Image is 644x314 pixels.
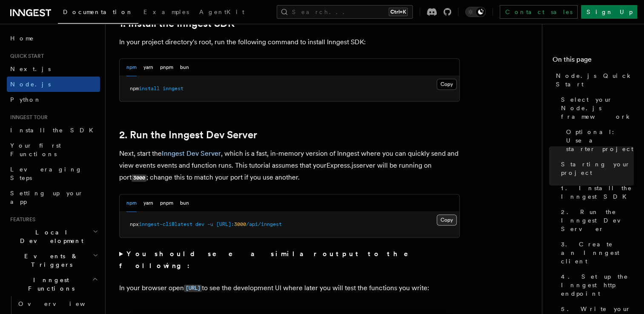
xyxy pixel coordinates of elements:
span: inngest-cli@latest [139,221,192,227]
a: Your first Functions [7,138,100,162]
button: Copy [437,79,457,90]
a: [URL] [184,284,202,292]
span: Node.js [10,81,51,88]
span: install [139,86,160,91]
a: 2. Run the Inngest Dev Server [558,204,634,237]
span: 3. Create an Inngest client [561,240,634,265]
button: bun [180,194,189,212]
a: Home [7,31,100,46]
span: Documentation [63,9,133,15]
a: 4. Set up the Inngest http endpoint [558,269,634,301]
span: Setting up your app [10,190,83,205]
span: Python [10,96,41,103]
h4: On this page [552,54,634,68]
span: Next.js [10,66,51,72]
a: Select your Node.js framework [558,92,634,124]
code: [URL] [184,285,202,292]
span: Local Development [7,228,93,245]
span: inngest [163,86,183,91]
span: Your first Functions [10,142,61,157]
span: Starting your project [561,160,634,177]
button: Search...Ctrl+K [277,5,413,19]
span: 3000 [234,221,246,227]
a: Examples [138,3,194,23]
span: /api/inngest [246,221,282,227]
button: npm [126,194,137,212]
button: yarn [143,194,153,212]
span: Features [7,216,35,223]
span: Select your Node.js framework [561,95,634,121]
span: Install the SDK [10,127,98,134]
a: Starting your project [558,157,634,180]
button: bun [180,59,189,76]
a: Setting up your app [7,186,100,209]
kbd: Ctrl+K [389,8,408,16]
span: -u [207,221,213,227]
span: 2. Run the Inngest Dev Server [561,208,634,233]
a: Sign Up [581,5,637,19]
a: Documentation [58,3,138,24]
a: 3. Create an Inngest client [558,237,634,269]
span: Quick start [7,53,44,60]
span: Inngest Functions [7,276,92,293]
button: pnpm [160,194,173,212]
button: yarn [143,59,153,76]
span: Overview [18,300,106,307]
span: [URL]: [216,221,234,227]
span: dev [195,221,204,227]
p: Next, start the , which is a fast, in-memory version of Inngest where you can quickly send and vi... [119,148,460,184]
p: In your browser open to see the development UI where later you will test the functions you write: [119,282,460,294]
button: Local Development [7,225,100,248]
a: 2. Run the Inngest Dev Server [119,129,257,141]
span: Examples [143,9,189,15]
a: Python [7,92,100,107]
span: Leveraging Steps [10,166,82,181]
span: Events & Triggers [7,252,93,269]
button: Copy [437,214,457,226]
span: 1. Install the Inngest SDK [561,184,634,201]
a: Install the SDK [7,123,100,138]
a: AgentKit [194,3,249,23]
a: 1. Install the Inngest SDK [558,180,634,204]
a: Overview [15,296,100,311]
a: Optional: Use a starter project [563,124,634,157]
span: npx [130,221,139,227]
summary: You should see a similar output to the following: [119,248,460,272]
a: Node.js Quick Start [552,68,634,92]
a: Contact sales [500,5,578,19]
a: Leveraging Steps [7,162,100,186]
span: Optional: Use a starter project [566,128,634,153]
a: Node.js [7,77,100,92]
p: In your project directory's root, run the following command to install Inngest SDK: [119,36,460,48]
span: Home [10,34,34,43]
button: Inngest Functions [7,272,100,296]
strong: You should see a similar output to the following: [119,250,420,270]
button: npm [126,59,137,76]
button: pnpm [160,59,173,76]
code: 3000 [132,174,146,182]
span: Inngest tour [7,114,48,121]
button: Toggle dark mode [465,7,486,17]
button: Events & Triggers [7,248,100,272]
span: npm [130,86,139,91]
span: AgentKit [199,9,244,15]
span: Node.js Quick Start [556,71,634,88]
a: Next.js [7,61,100,77]
span: 4. Set up the Inngest http endpoint [561,272,634,298]
a: Inngest Dev Server [162,149,221,157]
